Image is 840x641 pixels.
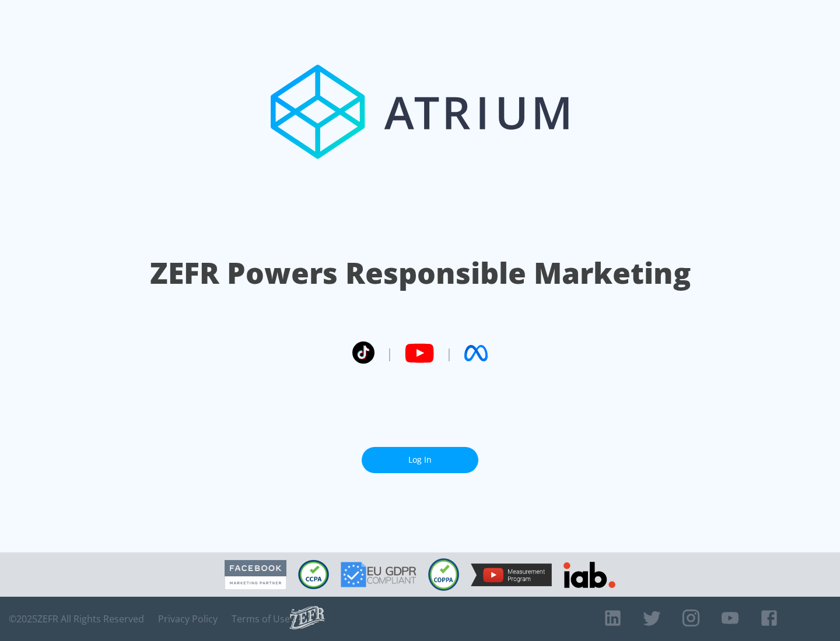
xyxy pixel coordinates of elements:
img: IAB [563,562,615,588]
img: COPPA Compliant [428,558,459,591]
img: CCPA Compliant [298,560,329,589]
a: Log In [362,447,478,473]
h1: ZEFR Powers Responsible Marketing [150,253,691,293]
span: | [386,344,393,362]
span: © 2025 ZEFR All Rights Reserved [9,613,144,625]
a: Privacy Policy [158,613,218,625]
a: Terms of Use [232,613,290,625]
img: GDPR Compliant [341,562,416,587]
span: | [446,344,453,362]
img: Facebook Marketing Partner [225,560,286,590]
img: YouTube Measurement Program [471,563,552,586]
